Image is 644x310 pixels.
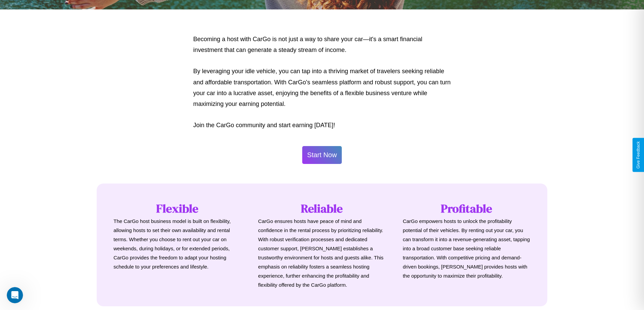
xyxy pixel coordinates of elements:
iframe: Intercom live chat [7,287,23,303]
h1: Profitable [403,200,530,217]
div: Give Feedback [636,141,641,169]
p: By leveraging your idle vehicle, you can tap into a thriving market of travelers seeking reliable... [193,66,451,110]
h1: Reliable [258,200,386,217]
p: Join the CarGo community and start earning [DATE]! [193,120,451,131]
p: The CarGo host business model is built on flexibility, allowing hosts to set their own availabili... [114,217,241,271]
h1: Flexible [114,200,241,217]
button: Start Now [302,146,342,164]
p: Becoming a host with CarGo is not just a way to share your car—it's a smart financial investment ... [193,34,451,56]
p: CarGo ensures hosts have peace of mind and confidence in the rental process by prioritizing relia... [258,217,386,289]
p: CarGo empowers hosts to unlock the profitability potential of their vehicles. By renting out your... [403,217,530,280]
